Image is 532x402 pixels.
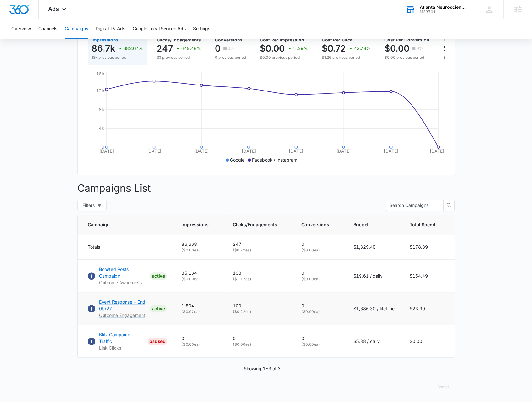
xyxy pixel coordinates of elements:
[322,37,352,42] span: Cost Per Click
[11,19,31,39] button: Overview
[182,276,218,282] p: ( $0.00 ea)
[77,200,107,211] button: Filters
[301,342,338,347] p: ( $0.00 ea)
[443,200,455,211] button: search
[233,241,286,247] p: 247
[88,331,166,351] a: FacebookBlitz Campaign - TrafficLink ClicksPAUSED
[443,43,477,53] p: $178.39
[301,276,338,282] p: ( $0.00 ea)
[410,221,435,228] span: Total Spend
[244,365,281,372] p: Showing 1-3 of 3
[260,37,304,42] span: Cost Per Impression
[148,338,167,345] div: PAUSED
[402,260,455,292] td: $154.49
[420,10,466,14] div: account id
[96,88,104,93] tspan: 12k
[233,221,277,228] span: Clicks/Engagements
[301,302,338,309] p: 0
[215,55,246,60] p: 0 previous period
[99,299,148,312] p: Event Response - End 09/27
[82,202,95,209] span: Filters
[353,338,395,344] p: $5.88 / daily
[150,272,167,280] div: ACTIVE
[182,221,209,228] span: Impressions
[233,270,286,276] p: 138
[353,221,385,228] span: Budget
[157,37,201,42] span: Clicks/Engagements
[241,148,256,154] tspan: [DATE]
[88,338,95,345] img: Facebook
[193,19,210,39] button: Settings
[157,55,201,60] p: 33 previous period
[233,342,286,347] p: ( $0.00 ea)
[354,46,371,51] p: 42.78%
[65,19,88,39] button: Campaigns
[260,55,308,60] p: $0.00 previous period
[77,181,455,196] p: Campaigns List
[92,37,119,42] span: Impressions
[157,43,173,53] p: 247
[101,144,104,150] tspan: 0
[182,335,218,342] p: 0
[233,247,286,253] p: ( $0.72 ea)
[98,107,104,112] tspan: 8k
[420,5,466,10] div: account name
[133,19,186,39] button: Google Local Service Ads
[92,55,143,60] p: 18k previous period
[353,273,395,279] p: $19.61 / daily
[96,19,125,39] button: Digital TV Ads
[301,270,338,276] p: 0
[88,299,166,318] a: FacebookEvent Response - End 09/27Outcome EngagementACTIVE
[182,309,218,315] p: ( $0.02 ea)
[233,302,286,309] p: 109
[182,241,218,247] p: 86,668
[98,125,104,131] tspan: 4k
[88,266,166,286] a: FacebookBoosted Posts CampaignOutcome AwarenessACTIVE
[182,247,218,253] p: ( $0.00 ea)
[429,148,444,154] tspan: [DATE]
[443,37,469,42] span: Total Spend
[99,344,145,351] p: Link Clicks
[402,325,455,358] td: $0.00
[233,309,286,315] p: ( $0.22 ea)
[233,276,286,282] p: ( $1.12 ea)
[88,244,166,250] div: Totals
[233,335,286,342] p: 0
[182,302,218,309] p: 1,504
[99,266,148,279] p: Boosted Posts Campaign
[123,46,143,51] p: 382.67%
[443,55,504,60] p: $41.65 previous period
[301,335,338,342] p: 0
[289,148,303,154] tspan: [DATE]
[150,305,167,312] div: ACTIVE
[96,71,104,76] tspan: 16k
[230,157,244,163] p: Google
[38,19,57,39] button: Channels
[384,37,429,42] span: Cost Per Conversion
[322,55,371,60] p: $1.26 previous period
[99,279,148,286] p: Outcome Awareness
[215,43,221,53] p: 0
[416,46,423,51] p: 0%
[384,55,429,60] p: $0.00 previous period
[444,203,454,208] span: search
[353,244,395,250] p: $1,829.40
[182,270,218,276] p: 85,164
[384,43,409,53] p: $0.00
[301,247,338,253] p: ( $0.00 ea)
[147,148,161,154] tspan: [DATE]
[252,157,297,163] p: Facebook / Instagram
[88,305,95,312] img: Facebook
[293,46,308,51] p: 11.29%
[353,305,395,312] p: $1,686.30 / lifetime
[88,272,95,280] img: Facebook
[402,292,455,325] td: $23.90
[99,148,114,154] tspan: [DATE]
[402,234,455,260] td: $178.39
[194,148,209,154] tspan: [DATE]
[301,221,329,228] span: Conversions
[389,202,435,209] input: Search Campaigns
[182,342,218,347] p: ( $0.00 ea)
[181,46,201,51] p: 648.48%
[322,43,346,53] p: $0.72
